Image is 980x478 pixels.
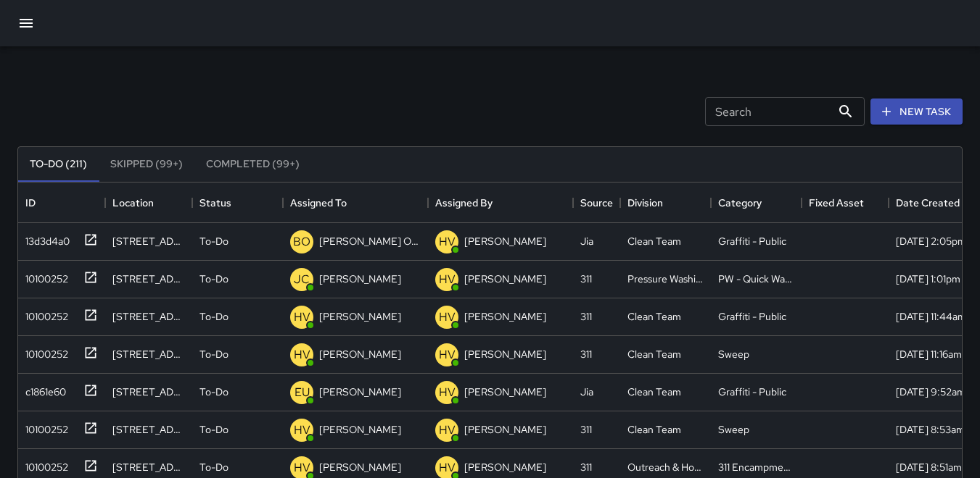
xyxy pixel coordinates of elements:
div: Status [199,183,231,223]
p: HV [439,346,456,364]
p: To-Do [199,422,228,437]
div: 311 [580,460,592,474]
div: 311 [580,422,592,437]
p: HV [294,422,310,439]
div: 898 Mission Street [112,385,185,399]
div: Clean Team [627,234,681,248]
div: Assigned To [283,183,428,223]
p: [PERSON_NAME] Overall [319,234,421,248]
p: [PERSON_NAME] [319,347,401,361]
div: Sweep [718,347,749,361]
div: Division [620,183,711,223]
div: Jia [580,385,593,399]
div: PW - Quick Wash [718,272,794,286]
div: Clean Team [627,422,681,437]
p: [PERSON_NAME] [464,422,546,437]
p: [PERSON_NAME] [464,234,546,248]
div: 311 Encampments [718,460,794,474]
p: HV [294,346,310,364]
p: HV [439,459,456,477]
button: New Task [870,98,963,125]
button: To-Do (211) [18,147,99,182]
div: 28 6th Street [112,347,185,361]
p: [PERSON_NAME] [464,385,546,399]
div: Category [711,183,802,223]
div: Clean Team [627,309,681,324]
p: [PERSON_NAME] [319,385,401,399]
p: [PERSON_NAME] [464,309,546,324]
p: JC [294,271,310,288]
p: BO [293,233,310,251]
div: 311 [580,309,592,324]
div: Fixed Asset [802,183,889,223]
div: 1000 Howard Street [112,460,185,474]
p: [PERSON_NAME] [319,422,401,437]
p: HV [439,384,456,401]
div: Category [718,183,762,223]
p: HV [439,233,456,251]
div: Fixed Asset [809,183,864,223]
div: Source [573,183,620,223]
div: Date Created [896,183,960,223]
div: Status [192,183,283,223]
p: To-Do [199,272,228,286]
p: HV [294,459,310,477]
div: c1861e60 [20,379,66,399]
div: Source [580,183,613,223]
div: 10100252 [20,416,68,437]
div: Sweep [718,422,749,437]
button: Completed (99+) [194,147,311,182]
p: [PERSON_NAME] [319,309,401,324]
div: 311 [580,347,592,361]
p: To-Do [199,347,228,361]
p: [PERSON_NAME] [464,347,546,361]
p: HV [439,271,456,288]
div: 10100252 [20,454,68,474]
div: ID [25,183,36,223]
p: [PERSON_NAME] [319,460,401,474]
div: Jia [580,234,593,248]
div: Assigned By [428,183,573,223]
p: EU [295,384,310,401]
div: Location [105,183,192,223]
div: 10100252 [20,303,68,324]
div: 311 [580,272,592,286]
div: Location [112,183,154,223]
div: 160 6th Street [112,272,185,286]
p: To-Do [199,234,228,248]
div: 13d3d4a0 [20,228,70,248]
p: [PERSON_NAME] [319,272,401,286]
button: Skipped (99+) [99,147,194,182]
div: 652 Minna Street [112,309,185,324]
div: Clean Team [627,385,681,399]
div: Outreach & Hospitality [627,460,704,474]
p: To-Do [199,309,228,324]
p: HV [439,309,456,326]
div: Graffiti - Public [718,309,786,324]
div: 10100252 [20,341,68,361]
p: [PERSON_NAME] [464,272,546,286]
p: To-Do [199,385,228,399]
div: Clean Team [627,347,681,361]
div: ID [18,183,105,223]
div: 1560 Mission Street [112,234,185,248]
p: HV [294,309,310,326]
p: [PERSON_NAME] [464,460,546,474]
div: Assigned To [290,183,347,223]
div: Division [627,183,663,223]
div: Graffiti - Public [718,385,786,399]
div: 573 Minna Street [112,422,185,437]
p: To-Do [199,460,228,474]
p: HV [439,422,456,439]
div: Pressure Washing [627,272,704,286]
div: Graffiti - Public [718,234,786,248]
div: Assigned By [435,183,493,223]
div: 10100252 [20,266,68,286]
